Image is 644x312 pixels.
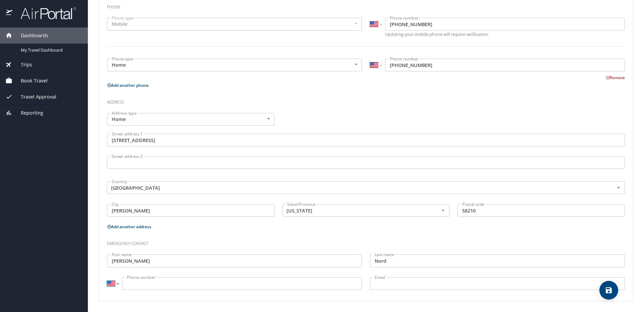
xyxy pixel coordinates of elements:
h3: Address [107,95,625,106]
button: Remove [606,75,625,80]
img: icon-airportal.png [6,7,13,20]
button: Open [614,184,623,192]
button: save [599,281,618,300]
button: Add another address [107,224,151,230]
img: airportal-logo.png [13,7,76,20]
span: Dashboards [12,32,48,39]
button: Open [439,206,447,214]
p: Updating your mobile phone will require verification [385,32,625,37]
div: Home [107,59,362,71]
span: Trips [12,61,32,68]
div: Home [107,113,274,126]
button: Add another phone [107,82,149,88]
div: Mobile [107,18,362,30]
span: Reporting [12,109,43,117]
h3: Emergency contact [107,236,625,248]
span: Book Travel [12,77,48,84]
span: Travel Approval [12,93,56,101]
span: My Travel Dashboard [21,47,80,53]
